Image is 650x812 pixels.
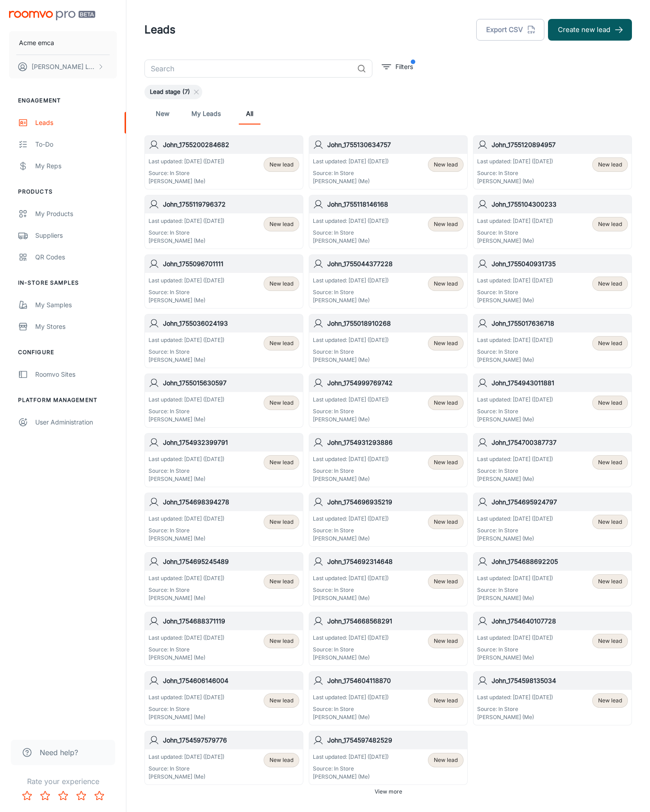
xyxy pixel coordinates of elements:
h6: John_1754931293886 [327,438,464,448]
p: [PERSON_NAME] (Me) [149,654,224,662]
p: Last updated: [DATE] ([DATE]) [313,396,389,404]
span: New lead [269,518,293,526]
span: New lead [434,220,458,228]
span: New lead [269,399,293,407]
p: [PERSON_NAME] (Me) [313,773,389,781]
p: Last updated: [DATE] ([DATE]) [313,515,389,523]
a: John_1754999769742Last updated: [DATE] ([DATE])Source: In Store[PERSON_NAME] (Me)New lead [309,374,468,428]
span: New lead [269,756,293,764]
p: [PERSON_NAME] (Me) [477,296,553,304]
p: Source: In Store [477,169,553,177]
span: New lead [269,161,293,169]
p: Last updated: [DATE] ([DATE]) [313,634,389,642]
h6: John_1754688692205 [492,557,628,567]
h6: John_1754692314648 [327,557,464,567]
p: Last updated: [DATE] ([DATE]) [477,217,553,225]
span: New lead [269,339,293,347]
a: John_1755040931735Last updated: [DATE] ([DATE])Source: In Store[PERSON_NAME] (Me)New lead [473,254,632,309]
h6: John_1754606146004 [163,676,299,686]
p: Last updated: [DATE] ([DATE]) [149,157,224,166]
button: Rate 2 star [36,787,54,805]
p: [PERSON_NAME] (Me) [313,296,389,304]
p: Last updated: [DATE] ([DATE]) [149,515,224,523]
span: New lead [269,220,293,228]
a: John_1755119796372Last updated: [DATE] ([DATE])Source: In Store[PERSON_NAME] (Me)New lead [144,195,303,249]
p: Source: In Store [313,705,389,713]
div: QR Codes [35,252,117,262]
a: John_1754597579776Last updated: [DATE] ([DATE])Source: In Store[PERSON_NAME] (Me)New lead [144,731,303,785]
p: Last updated: [DATE] ([DATE]) [477,634,553,642]
a: John_1755096701111Last updated: [DATE] ([DATE])Source: In Store[PERSON_NAME] (Me)New lead [144,254,303,309]
h6: John_1754999769742 [327,378,464,388]
button: Acme emca [9,31,117,55]
p: [PERSON_NAME] (Me) [149,594,224,602]
a: John_1754931293886Last updated: [DATE] ([DATE])Source: In Store[PERSON_NAME] (Me)New lead [309,433,468,487]
p: Last updated: [DATE] ([DATE]) [313,277,389,285]
h6: John_1754696935219 [327,497,464,507]
a: John_1755120894957Last updated: [DATE] ([DATE])Source: In Store[PERSON_NAME] (Me)New lead [473,135,632,189]
h6: John_1755017636718 [492,318,628,328]
a: John_1755130634757Last updated: [DATE] ([DATE])Source: In Store[PERSON_NAME] (Me)New lead [309,135,468,189]
p: [PERSON_NAME] (Me) [149,356,224,364]
span: Lead stage (7) [144,88,195,97]
p: Last updated: [DATE] ([DATE]) [149,396,224,404]
p: Source: In Store [149,646,224,654]
p: [PERSON_NAME] (Me) [477,535,553,543]
div: My Products [35,209,117,219]
p: Source: In Store [313,288,389,296]
p: [PERSON_NAME] (Me) [313,535,389,543]
span: New lead [434,637,458,645]
a: John_1754696935219Last updated: [DATE] ([DATE])Source: In Store[PERSON_NAME] (Me)New lead [309,493,468,547]
p: Source: In Store [149,526,224,535]
h6: John_1754688371119 [163,616,299,626]
div: Leads [35,118,117,128]
span: New lead [598,518,622,526]
h6: John_1754932399791 [163,438,299,448]
div: Roomvo Sites [35,369,117,379]
p: [PERSON_NAME] (Me) [313,713,389,721]
span: New lead [598,577,622,586]
a: New [152,103,173,125]
h6: John_1755015630597 [163,378,299,388]
span: View more [375,788,402,796]
button: Rate 3 star [54,787,72,805]
p: Last updated: [DATE] ([DATE]) [149,217,224,225]
span: New lead [598,697,622,705]
p: Last updated: [DATE] ([DATE]) [149,277,224,285]
p: Source: In Store [313,169,389,177]
p: [PERSON_NAME] (Me) [149,475,224,483]
p: Source: In Store [149,348,224,356]
p: [PERSON_NAME] (Me) [477,177,553,185]
p: Filters [395,62,413,72]
img: Roomvo PRO Beta [9,11,95,20]
p: Source: In Store [313,229,389,237]
h6: John_1754700387737 [492,438,628,448]
p: Acme emca [19,38,54,48]
h6: John_1755036024193 [163,318,299,328]
span: New lead [269,458,293,466]
button: View more [371,785,406,798]
p: Last updated: [DATE] ([DATE]) [149,634,224,642]
span: New lead [598,458,622,466]
p: [PERSON_NAME] (Me) [477,356,553,364]
span: New lead [434,697,458,705]
p: Last updated: [DATE] ([DATE]) [477,336,553,344]
p: [PERSON_NAME] (Me) [477,654,553,662]
h6: John_1754695924797 [492,497,628,507]
a: John_1754943011881Last updated: [DATE] ([DATE])Source: In Store[PERSON_NAME] (Me)New lead [473,374,632,428]
p: Source: In Store [313,348,389,356]
p: Source: In Store [477,705,553,713]
p: Rate your experience [7,776,119,787]
a: John_1754604118870Last updated: [DATE] ([DATE])Source: In Store[PERSON_NAME] (Me)New lead [309,671,468,725]
p: Source: In Store [313,646,389,654]
button: Create new lead [548,19,632,41]
p: [PERSON_NAME] Leaptools [32,62,95,72]
h6: John_1754598135034 [492,676,628,686]
button: [PERSON_NAME] Leaptools [9,55,117,78]
span: New lead [598,280,622,288]
a: John_1754688692205Last updated: [DATE] ([DATE])Source: In Store[PERSON_NAME] (Me)New lead [473,552,632,606]
span: New lead [434,458,458,466]
span: New lead [269,577,293,586]
p: Last updated: [DATE] ([DATE]) [477,515,553,523]
h6: John_1754668568291 [327,616,464,626]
